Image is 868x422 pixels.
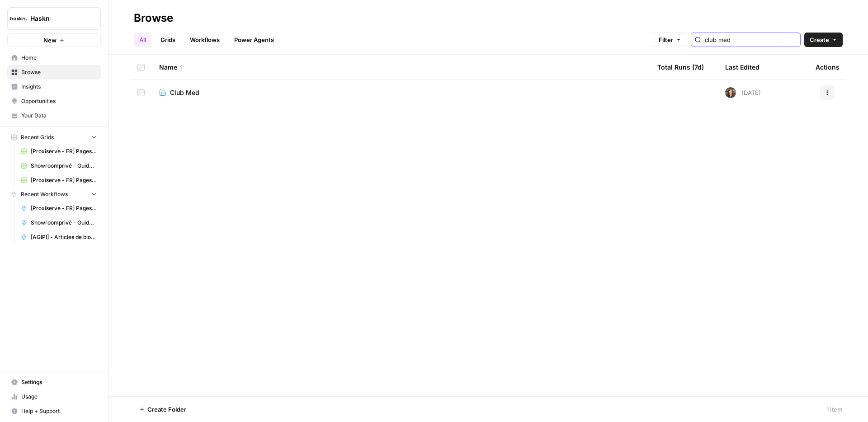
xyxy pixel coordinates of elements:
[21,133,54,141] span: Recent Grids
[657,55,704,80] div: Total Runs (7d)
[7,94,101,108] a: Opportunities
[7,389,101,404] a: Usage
[184,33,225,47] a: Workflows
[653,33,687,47] button: Filter
[17,201,101,216] a: [Proxiserve - FR] Pages catégories - 800 mots sans FAQ
[21,393,97,401] span: Usage
[10,10,27,27] img: Haskn Logo
[21,68,97,76] span: Browse
[21,97,97,105] span: Opportunities
[705,35,797,44] input: Search
[159,88,643,97] a: Club Med
[7,375,101,389] a: Settings
[810,35,829,44] span: Create
[31,204,97,212] span: [Proxiserve - FR] Pages catégories - 800 mots sans FAQ
[31,176,97,184] span: [Proxiserve - FR] Pages catégories - 800 mots sans FAQ Grid
[147,405,186,414] span: Create Folder
[21,54,97,62] span: Home
[7,7,101,30] button: Workspace: Haskn
[7,65,101,80] a: Browse
[17,144,101,159] a: [Proxiserve - FR] Pages catégories - 1000 mots + FAQ Grid
[7,131,101,144] button: Recent Grids
[725,87,736,98] img: wbc4lf7e8no3nva14b2bd9f41fnh
[159,55,643,80] div: Name
[31,147,97,155] span: [Proxiserve - FR] Pages catégories - 1000 mots + FAQ Grid
[7,33,101,47] button: New
[21,112,97,120] span: Your Data
[826,405,843,414] div: 1 Item
[31,162,97,170] span: Showroomprivé - Guide d'achat de 800 mots Grid
[7,80,101,94] a: Insights
[155,33,181,47] a: Grids
[725,87,761,98] div: [DATE]
[134,11,173,25] div: Browse
[17,159,101,173] a: Showroomprivé - Guide d'achat de 800 mots Grid
[17,173,101,188] a: [Proxiserve - FR] Pages catégories - 800 mots sans FAQ Grid
[21,190,68,198] span: Recent Workflows
[31,233,97,241] span: [AGIPI] - Articles de blog - Optimisations
[21,83,97,91] span: Insights
[816,55,840,80] div: Actions
[170,88,199,97] span: Club Med
[31,219,97,227] span: Showroomprivé - Guide d'achat de 800 mots
[17,216,101,230] a: Showroomprivé - Guide d'achat de 800 mots
[7,108,101,123] a: Your Data
[134,33,151,47] a: All
[21,407,97,415] span: Help + Support
[134,402,192,417] button: Create Folder
[7,51,101,65] a: Home
[43,36,57,45] span: New
[659,35,673,44] span: Filter
[21,378,97,386] span: Settings
[7,404,101,418] button: Help + Support
[30,14,85,23] span: Haskn
[725,55,759,80] div: Last Edited
[7,188,101,201] button: Recent Workflows
[17,230,101,244] a: [AGIPI] - Articles de blog - Optimisations
[229,33,279,47] a: Power Agents
[804,33,843,47] button: Create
